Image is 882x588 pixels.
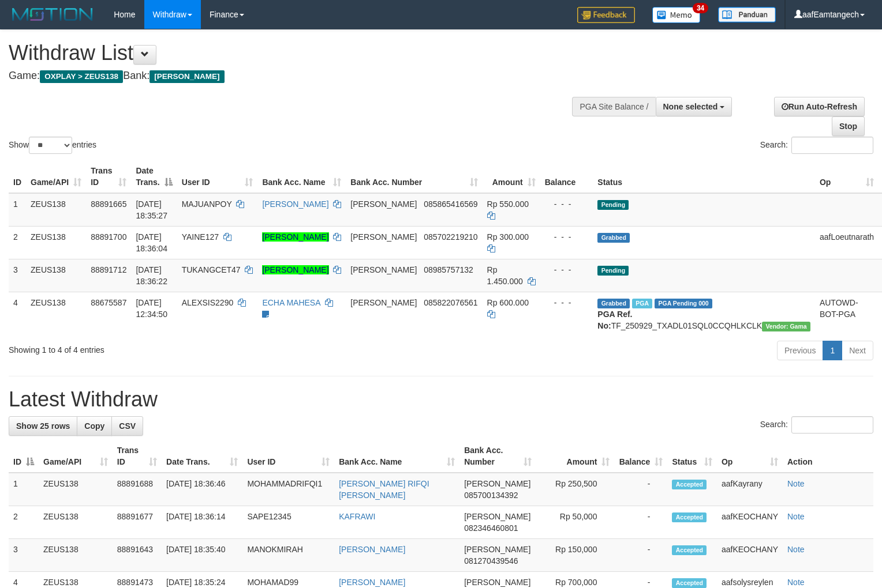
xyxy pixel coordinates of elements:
h1: Withdraw List [9,42,577,65]
th: Game/API: activate to sort column ascending [39,440,113,473]
th: Bank Acc. Name: activate to sort column ascending [334,440,459,473]
span: Pending [597,266,629,276]
th: Date Trans.: activate to sort column descending [131,160,177,193]
td: ZEUS138 [39,473,113,506]
td: aafKEOCHANY [717,539,783,572]
span: Copy 081270439546 to clipboard [464,556,518,566]
a: 1 [823,341,842,360]
img: MOTION_logo.png [9,6,96,23]
td: 88891688 [113,473,162,506]
a: Run Auto-Refresh [774,97,865,116]
td: ZEUS138 [26,259,86,292]
span: [PERSON_NAME] [350,265,417,274]
th: Balance: activate to sort column ascending [614,440,667,473]
a: [PERSON_NAME] [262,265,328,274]
th: Op: activate to sort column ascending [717,440,783,473]
a: CSV [111,416,143,436]
th: Bank Acc. Name: activate to sort column ascending [257,160,346,193]
a: Previous [777,341,823,360]
h1: Latest Withdraw [9,388,873,411]
a: Stop [832,116,865,136]
span: Accepted [672,545,707,555]
td: [DATE] 18:35:40 [162,539,242,572]
td: Rp 150,000 [536,539,614,572]
td: MOHAMMADRIFQI1 [242,473,334,506]
h4: Game: Bank: [9,70,577,82]
input: Search: [791,137,873,154]
span: PGA Pending [655,299,712,308]
span: 88891665 [91,199,126,209]
span: [DATE] 12:34:50 [136,298,167,319]
th: Bank Acc. Number: activate to sort column ascending [459,440,536,473]
select: Showentries [29,137,72,154]
th: Amount: activate to sort column ascending [536,440,614,473]
td: [DATE] 18:36:14 [162,506,242,539]
th: Status [593,160,815,193]
div: Showing 1 to 4 of 4 entries [9,340,359,356]
a: Note [787,479,805,488]
span: 34 [693,3,708,13]
td: - [614,473,667,506]
td: Rp 50,000 [536,506,614,539]
b: PGA Ref. No: [597,310,632,330]
td: 3 [9,259,26,292]
span: [PERSON_NAME] [350,298,417,307]
span: Copy [84,421,104,431]
td: 88891643 [113,539,162,572]
td: Rp 250,500 [536,473,614,506]
td: ZEUS138 [26,226,86,259]
td: aafKEOCHANY [717,506,783,539]
span: [PERSON_NAME] [464,512,530,521]
span: Accepted [672,480,707,489]
a: [PERSON_NAME] [339,545,405,554]
span: [DATE] 18:36:22 [136,265,167,286]
td: ZEUS138 [39,506,113,539]
span: Copy 085865416569 to clipboard [424,199,477,209]
a: [PERSON_NAME] [262,199,328,209]
td: 2 [9,506,39,539]
div: - - - [545,231,589,243]
td: 4 [9,292,26,336]
a: Note [787,545,805,554]
td: [DATE] 18:36:46 [162,473,242,506]
a: Note [787,578,805,587]
span: None selected [663,102,718,111]
img: panduan.png [718,7,776,22]
th: ID [9,160,26,193]
span: Copy 082346460801 to clipboard [464,523,518,533]
td: - [614,506,667,539]
span: Marked by aafpengsreynich [632,299,652,308]
th: User ID: activate to sort column ascending [242,440,334,473]
input: Search: [791,416,873,434]
td: 3 [9,539,39,572]
button: None selected [656,97,732,116]
a: Copy [77,416,112,436]
th: User ID: activate to sort column ascending [177,160,258,193]
span: Copy 085702219210 to clipboard [424,232,477,242]
div: PGA Site Balance / [572,97,655,116]
span: TUKANGCET47 [182,265,241,274]
span: Copy 08985757132 to clipboard [424,265,473,274]
a: [PERSON_NAME] [339,578,405,587]
td: 2 [9,226,26,259]
td: TF_250929_TXADL01SQL0CCQHLKCLK [593,292,815,336]
th: Op: activate to sort column ascending [815,160,879,193]
span: Accepted [672,512,707,522]
td: ZEUS138 [39,539,113,572]
th: Status: activate to sort column ascending [667,440,717,473]
span: 88891700 [91,232,126,242]
img: Button%20Memo.svg [652,7,701,23]
th: Amount: activate to sort column ascending [483,160,540,193]
label: Search: [760,416,873,434]
span: Show 25 rows [16,421,70,431]
span: OXPLAY > ZEUS138 [40,70,123,83]
th: Balance [540,160,593,193]
a: KAFRAWI [339,512,375,521]
th: Trans ID: activate to sort column ascending [86,160,131,193]
span: [DATE] 18:36:04 [136,232,167,253]
span: Copy 085822076561 to clipboard [424,298,477,307]
span: ALEXSIS2290 [182,298,234,307]
span: MAJUANPOY [182,199,232,209]
span: Rp 600.000 [487,298,529,307]
span: Rp 1.450.000 [487,265,523,286]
